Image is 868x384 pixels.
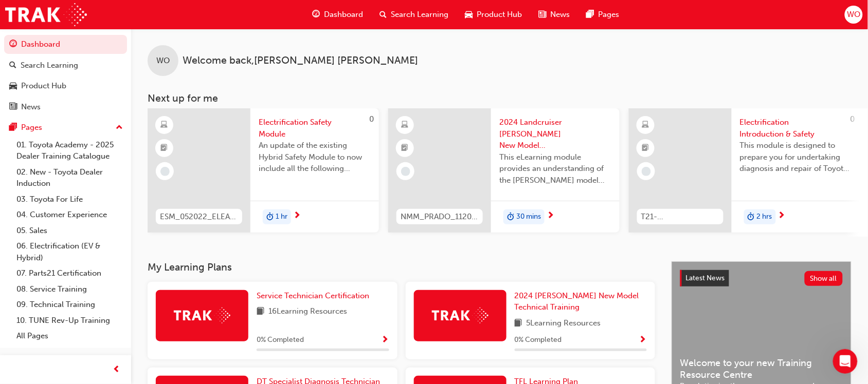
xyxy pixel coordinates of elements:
a: Search Learning [4,56,127,75]
button: Show Progress [639,334,647,347]
span: up-icon [116,121,123,135]
span: Latest News [686,274,725,282]
iframe: Intercom live chat [833,349,858,374]
a: 10. TUNE Rev-Up Training [12,313,127,329]
a: Latest NewsShow all [680,270,843,286]
span: 2024 Landcruiser [PERSON_NAME] New Model Mechanisms - Model Outline 1 [499,117,611,151]
span: next-icon [547,212,554,221]
span: duration-icon [266,210,274,224]
span: search-icon [9,61,16,70]
a: All Pages [12,328,127,344]
a: pages-iconPages [578,4,628,25]
span: T21-FOD_HVIS_PREREQ [641,211,719,223]
span: prev-icon [113,363,121,376]
span: car-icon [465,8,473,21]
span: Electrification Introduction & Safety [740,117,852,140]
span: Welcome back , [PERSON_NAME] [PERSON_NAME] [183,55,418,67]
a: News [4,98,127,117]
span: 0 % Completed [515,334,562,346]
a: Product Hub [4,76,127,95]
span: news-icon [9,103,17,112]
div: Search Learning [21,60,78,71]
span: learningResourceType_ELEARNING-icon [402,119,409,132]
span: 2024 [PERSON_NAME] New Model Technical Training [515,291,639,312]
span: 16 Learning Resources [268,305,347,318]
button: Show all [805,271,843,286]
span: This eLearning module provides an understanding of the [PERSON_NAME] model line-up and its Katash... [499,151,611,186]
h3: My Learning Plans [148,261,655,273]
img: Trak [174,308,230,323]
img: Trak [5,3,87,26]
span: 30 mins [516,211,541,223]
a: 08. Service Training [12,281,127,297]
span: Show Progress [639,336,647,345]
a: guage-iconDashboard [304,4,372,25]
span: An update of the existing Hybrid Safety Module to now include all the following electrification v... [259,140,371,175]
a: car-iconProduct Hub [457,4,531,25]
div: Pages [21,122,42,133]
a: 05. Sales [12,223,127,239]
span: 1 hr [276,211,287,223]
span: WO [847,9,860,21]
span: Search Learning [391,9,449,21]
button: Show Progress [382,334,389,347]
span: booktick-icon [161,142,168,155]
div: News [21,101,41,113]
span: Service Technician Certification [257,291,369,300]
span: pages-icon [9,123,17,132]
span: guage-icon [313,8,320,21]
span: 5 Learning Resources [527,317,601,330]
span: 0 [851,114,855,124]
img: Trak [432,308,489,323]
span: Show Progress [382,336,389,345]
span: Electrification Safety Module [259,117,371,140]
span: duration-icon [748,210,755,224]
span: Product Hub [477,9,522,21]
span: next-icon [293,212,301,221]
span: news-icon [539,8,547,21]
button: WO [845,6,863,24]
a: 2024 [PERSON_NAME] New Model Technical Training [515,290,647,313]
span: 0 [369,114,374,124]
span: ESM_052022_ELEARN [160,211,238,223]
button: Pages [4,118,127,137]
a: NMM_PRADO_112024_MODULE_12024 Landcruiser [PERSON_NAME] New Model Mechanisms - Model Outline 1Thi... [388,108,620,233]
div: Product Hub [21,80,66,92]
span: booktick-icon [642,142,649,155]
a: 02. New - Toyota Dealer Induction [12,164,127,191]
span: book-icon [257,305,264,318]
span: learningResourceType_ELEARNING-icon [642,119,649,132]
a: news-iconNews [531,4,578,25]
span: car-icon [9,82,17,91]
span: learningRecordVerb_NONE-icon [642,167,651,176]
span: NMM_PRADO_112024_MODULE_1 [401,211,479,223]
a: 0T21-FOD_HVIS_PREREQElectrification Introduction & SafetyThis module is designed to prepare you f... [629,108,860,233]
span: duration-icon [507,210,514,224]
span: Pages [599,9,620,21]
a: search-iconSearch Learning [372,4,457,25]
a: Dashboard [4,35,127,54]
a: 09. Technical Training [12,297,127,313]
span: search-icon [380,8,387,21]
a: 03. Toyota For Life [12,191,127,207]
a: 0ESM_052022_ELEARNElectrification Safety ModuleAn update of the existing Hybrid Safety Module to ... [148,108,379,233]
span: WO [156,55,170,67]
span: next-icon [778,212,786,221]
a: 01. Toyota Academy - 2025 Dealer Training Catalogue [12,137,127,164]
span: News [551,9,570,21]
span: learningResourceType_ELEARNING-icon [161,119,168,132]
span: book-icon [515,317,522,330]
span: Dashboard [324,9,364,21]
span: learningRecordVerb_NONE-icon [401,167,410,176]
span: 2 hrs [757,211,772,223]
span: learningRecordVerb_NONE-icon [160,167,170,176]
button: DashboardSearch LearningProduct HubNews [4,33,127,118]
a: 06. Electrification (EV & Hybrid) [12,238,127,265]
span: booktick-icon [402,142,409,155]
span: pages-icon [587,8,594,21]
a: 04. Customer Experience [12,207,127,223]
a: Service Technician Certification [257,290,373,302]
a: 07. Parts21 Certification [12,265,127,281]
